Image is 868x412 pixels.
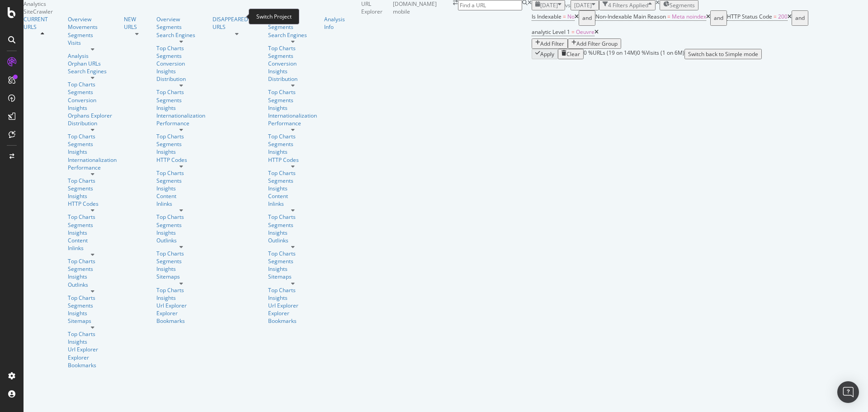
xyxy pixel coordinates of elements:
div: Insights [156,104,206,112]
a: NEW URLS [124,15,150,31]
a: Segments [68,302,118,309]
span: analytic Level 1 [532,28,570,36]
button: Clear [558,49,584,59]
div: Inlinks [156,200,206,208]
div: CURRENT URLS [24,15,61,31]
a: Orphan URLs [68,60,118,67]
a: Insights [268,148,318,156]
a: Top Charts [268,250,318,257]
div: Top Charts [68,213,118,221]
a: Sitemaps [156,273,206,280]
div: Overview [68,15,118,23]
div: Top Charts [68,133,118,140]
a: Insights [156,265,206,273]
a: Segments [268,96,318,104]
a: Top Charts [156,169,206,177]
a: Insights [156,294,206,302]
div: Top Charts [156,213,206,221]
button: and [710,10,727,26]
span: = [774,13,777,20]
div: Top Charts [268,213,318,221]
div: Open Intercom Messenger [837,381,859,403]
a: Performance [156,119,206,127]
div: Insights [268,104,318,112]
a: Segments [68,140,118,148]
a: Insights [156,229,206,237]
div: Insights [68,309,118,317]
div: Add Filter Group [576,40,618,47]
div: Top Charts [68,330,118,338]
div: Top Charts [268,44,318,52]
div: Performance [268,119,318,127]
a: Search Engines [268,31,318,39]
div: Segments [68,265,118,273]
a: Insights [68,229,118,237]
a: Insights [268,229,318,237]
div: Insights [68,192,118,200]
a: Segments [68,31,118,39]
div: Url Explorer [68,346,118,353]
div: Top Charts [68,177,118,185]
div: Performance [68,164,118,171]
div: Top Charts [268,88,318,96]
div: Insights [68,338,118,346]
button: Add Filter Group [568,38,621,49]
a: Url Explorer [268,302,318,309]
div: and [582,12,592,24]
div: Orphans Explorer [68,112,118,119]
div: Apply [540,50,554,58]
a: Insights [268,67,318,75]
a: Internationalization [268,112,318,119]
span: = [563,13,566,20]
a: Segments [268,140,318,148]
div: Segments [268,177,318,185]
a: Top Charts [68,294,118,302]
div: Conversion [156,60,206,67]
a: Overview [156,15,206,23]
div: Inlinks [268,200,318,208]
div: Content [68,237,118,244]
div: Segments [156,96,206,104]
a: Segments [156,257,206,265]
div: 4 Filters Applied [608,1,648,9]
button: Apply [532,49,558,59]
div: Analysis Info [324,15,355,31]
a: Top Charts [156,88,206,96]
a: Top Charts [268,133,318,140]
span: 2025 Sep. 1st [540,1,558,9]
span: Is Indexable [532,13,561,20]
a: Sitemaps [268,273,318,280]
div: Search Engines [156,31,206,39]
div: DISAPPEARED URLS [212,15,262,31]
a: Top Charts [268,169,318,177]
a: Segments [156,23,206,31]
a: Distribution [268,75,318,83]
a: Segments [268,23,318,31]
div: Url Explorer [156,302,206,309]
a: Sitemaps [68,317,118,325]
div: Conversion [68,96,118,104]
a: Analysis [68,52,118,60]
a: Insights [68,273,118,280]
a: Insights [68,148,118,156]
div: Insights [68,104,118,112]
div: Segments [68,221,118,229]
div: Outlinks [68,281,118,289]
a: Explorer Bookmarks [68,354,118,369]
button: and [579,10,595,26]
span: HTTP Status Code [727,13,772,20]
div: Top Charts [68,257,118,265]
